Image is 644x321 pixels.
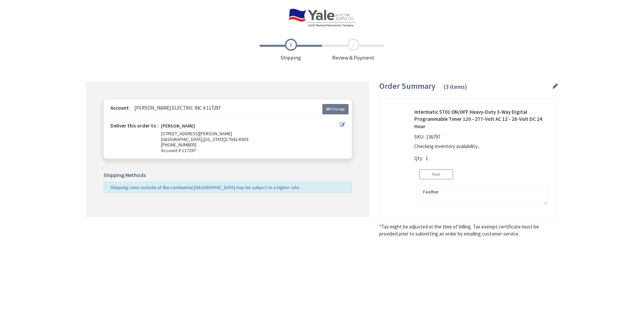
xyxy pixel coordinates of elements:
strong: Intermatic ST01 ON/OFF Heavy-Duty 3-Way Digital Programmable Timer 120 - 277-Volt AC 12 - 28-Volt... [414,108,552,130]
textarea: Feather [419,185,547,205]
span: [GEOGRAPHIC_DATA], [161,136,203,142]
p: Checking inventory availability... [414,143,549,150]
span: 136797 [424,134,442,140]
span: [PERSON_NAME] ELECTRIC INC # 117297 [131,105,221,111]
span: Shipping rates outside of the continental [GEOGRAPHIC_DATA] may be subject to a higher rate. [110,184,300,190]
span: (3 items) [444,83,467,91]
span: Review & Payment [322,39,384,62]
span: Qty [414,155,422,162]
h5: Shipping Methods [103,172,352,178]
span: Order Summary [379,81,436,91]
strong: Account: [110,105,130,111]
: *Tax might be adjusted at the time of billing. Tax exempt certificate must be provided prior to s... [379,223,558,238]
span: [US_STATE] [203,136,226,142]
div: SKU: [414,133,442,143]
span: 1 [426,155,428,162]
span: [PHONE_NUMBER] [161,142,196,148]
span: Change [331,106,345,111]
img: Yale Electric Supply Co. [288,8,356,27]
strong: Deliver this order to : [110,122,159,129]
span: Account # 117297 [161,148,340,153]
span: Shipping [260,39,322,62]
span: [STREET_ADDRESS][PERSON_NAME] [161,131,232,137]
strong: [PERSON_NAME] [161,123,195,131]
a: Change [322,104,349,114]
span: 17042-8939 [226,136,248,142]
